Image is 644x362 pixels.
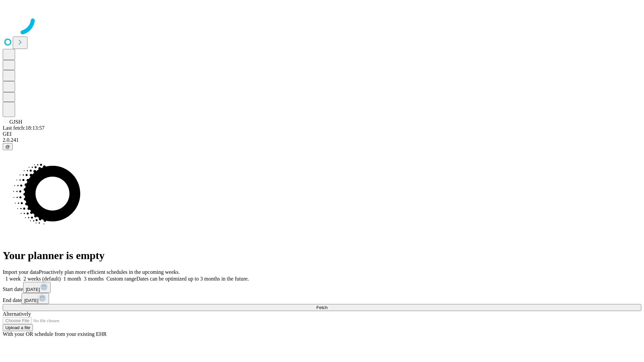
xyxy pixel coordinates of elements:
[3,304,641,311] button: Fetch
[3,269,39,275] span: Import your data
[3,249,641,262] h1: Your planner is empty
[9,119,22,125] span: GJSH
[137,276,249,282] span: Dates can be optimized up to 3 months in the future.
[3,311,31,317] span: Alternatively
[26,287,40,292] span: [DATE]
[21,293,49,304] button: [DATE]
[3,324,33,331] button: Upload a file
[63,276,81,282] span: 1 month
[24,298,38,303] span: [DATE]
[3,293,641,304] div: End date
[3,143,13,150] button: @
[316,305,327,310] span: Fetch
[5,276,21,282] span: 1 week
[106,276,136,282] span: Custom range
[5,144,10,149] span: @
[39,269,180,275] span: Proactively plan more efficient schedules in the upcoming weeks.
[84,276,104,282] span: 3 months
[23,282,51,293] button: [DATE]
[3,331,107,337] span: With your OR schedule from your existing EHR
[3,125,45,131] span: Last fetch: 18:13:57
[3,282,641,293] div: Start date
[3,131,641,137] div: GEI
[3,137,641,143] div: 2.0.241
[23,276,61,282] span: 2 weeks (default)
